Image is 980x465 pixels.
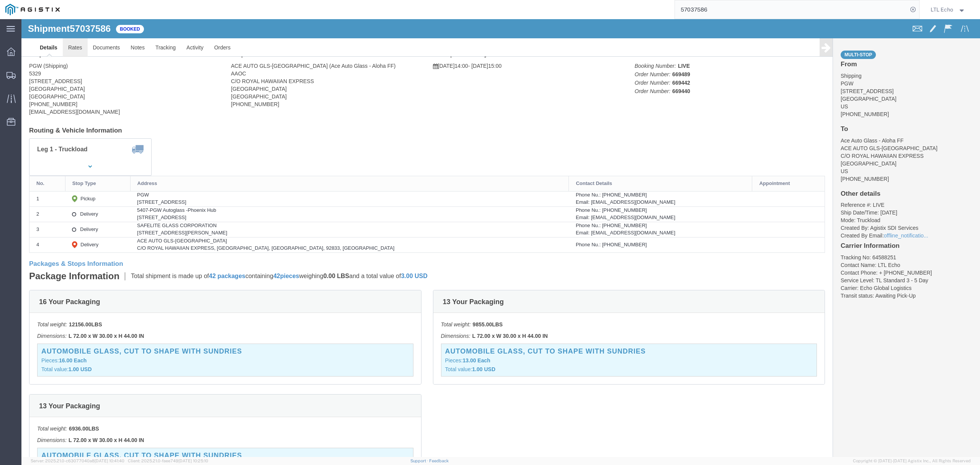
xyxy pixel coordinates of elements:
[128,458,208,463] span: Client: 2025.21.0-faee749
[5,4,60,15] img: logo
[853,458,971,464] span: Copyright © [DATE]-[DATE] Agistix Inc., All Rights Reserved
[21,19,980,457] iframe: FS Legacy Container
[410,458,430,463] a: Support
[429,458,449,463] a: Feedback
[675,0,908,19] input: Search for shipment number, reference number
[931,5,953,14] span: LTL Echo
[178,458,208,463] span: [DATE] 10:25:10
[95,458,124,463] span: [DATE] 10:41:40
[930,5,969,14] button: LTL Echo
[31,458,124,463] span: Server: 2025.21.0-c63077040a8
